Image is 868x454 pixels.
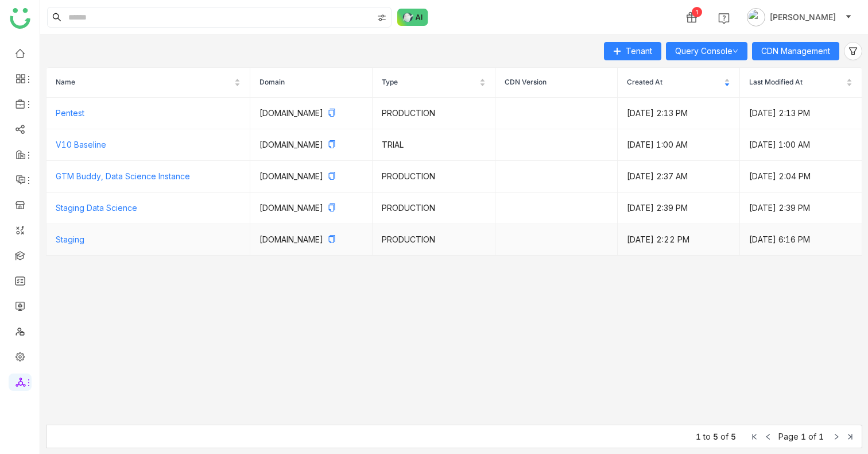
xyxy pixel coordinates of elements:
td: [DATE] 6:16 PM [740,224,862,256]
button: Tenant [604,42,661,60]
img: help.svg [718,13,730,24]
td: [DATE] 2:13 PM [618,98,740,129]
td: [DATE] 2:39 PM [740,193,862,224]
p: [DOMAIN_NAME] [259,107,363,120]
span: 1 [801,432,806,441]
td: [DATE] 1:00 AM [618,129,740,161]
a: V10 Baseline [56,140,106,149]
img: ask-buddy-normal.svg [397,9,428,26]
td: [DATE] 2:22 PM [618,224,740,256]
p: [DOMAIN_NAME] [259,202,363,214]
span: 1 [819,432,824,441]
span: 1 [696,432,701,441]
td: [DATE] 2:39 PM [618,193,740,224]
span: of [720,432,728,441]
td: [DATE] 2:37 AM [618,161,740,193]
td: PRODUCTION [373,224,495,256]
td: [DATE] 1:00 AM [740,129,862,161]
a: Query Console [675,46,738,56]
button: [PERSON_NAME] [745,8,854,26]
span: 5 [713,432,718,441]
th: Domain [250,68,373,98]
img: logo [10,8,30,29]
span: Tenant [626,45,652,57]
td: PRODUCTION [373,98,495,129]
p: [DOMAIN_NAME] [259,170,363,183]
div: 1 [692,7,702,17]
img: avatar [747,8,765,26]
a: GTM Buddy, Data Science Instance [56,171,190,181]
th: CDN Version [495,68,618,98]
span: Page [778,432,799,441]
a: Staging Data Science [56,203,137,213]
span: CDN Management [761,45,830,57]
td: TRIAL [373,129,495,161]
td: PRODUCTION [373,161,495,193]
span: to [703,432,711,441]
button: Query Console [666,42,747,60]
td: [DATE] 2:04 PM [740,161,862,193]
button: CDN Management [752,42,839,60]
td: PRODUCTION [373,193,495,224]
a: Staging [56,234,84,244]
span: 5 [731,432,736,441]
p: [DOMAIN_NAME] [259,233,363,246]
img: search-type.svg [377,13,386,22]
a: Pentest [56,108,84,118]
span: [PERSON_NAME] [770,11,836,24]
span: of [808,432,816,441]
td: [DATE] 2:13 PM [740,98,862,129]
p: [DOMAIN_NAME] [259,138,363,151]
